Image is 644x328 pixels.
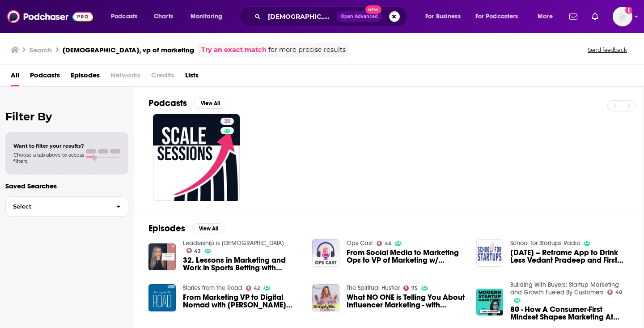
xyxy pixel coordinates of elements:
a: 20 [220,118,234,125]
input: Search podcasts, credits, & more... [264,9,337,24]
a: From Social Media to Marketing Ops to VP of Marketing w/ Kacyn Goranson [347,249,466,264]
span: Logged in as JamesRod2024 [613,7,632,26]
img: What NO ONE is Telling You About Influencer Marketing - with Nicole Emerick, VP of Influencer Mar... [312,284,339,311]
span: Credits [151,68,174,86]
span: Choose a tab above to access filters. [13,152,84,164]
h2: Filter By [5,110,128,123]
span: From Social Media to Marketing Ops to VP of Marketing w/ [PERSON_NAME] [347,249,466,264]
span: More [538,10,553,23]
h3: Search [30,46,52,54]
span: What NO ONE is Telling You About Influencer Marketing - with [PERSON_NAME], VP of Influencer Mark... [347,294,466,309]
a: 20 [153,114,240,201]
h2: Episodes [148,223,185,234]
button: View All [194,98,226,109]
a: Show notifications dropdown [588,9,602,24]
svg: Add a profile image [625,7,632,14]
a: PodcastsView All [148,98,226,109]
span: From Marketing VP to Digital Nomad with [PERSON_NAME] from [PERSON_NAME] [183,294,302,309]
span: 80 - How A Consumer-First Mindset Shapes Marketing At Figma ([PERSON_NAME], VP of Communications,... [510,306,629,321]
span: Select [6,204,109,209]
button: open menu [184,9,234,24]
a: What NO ONE is Telling You About Influencer Marketing - with Nicole Emerick, VP of Influencer Mar... [347,294,466,309]
button: Open AdvancedNew [337,11,382,22]
span: Networks [110,68,140,86]
img: 32. Lessons in Marketing and Work in Sports Betting with Jennifer Matthews, VP of Brand Marketing... [148,243,176,271]
a: EpisodesView All [148,223,225,234]
a: Charts [148,9,178,24]
span: For Podcasters [475,10,518,23]
a: From Marketing VP to Digital Nomad with Hannah from Curly Nomad [183,294,302,309]
a: June 18, 2025 – Reframe App to Drink Less Vedant Pradeep and First Female VP’s 8 Tips for Females... [510,249,629,264]
button: open menu [470,9,531,24]
img: From Social Media to Marketing Ops to VP of Marketing w/ Kacyn Goranson [312,239,339,267]
a: All [11,68,19,86]
button: View All [192,223,225,234]
a: 43 [377,241,391,246]
a: 40 [607,290,622,295]
span: New [365,5,381,14]
a: Ops Cast [347,239,373,247]
a: 43 [186,248,201,253]
span: Podcasts [111,10,137,23]
a: 75 [403,285,418,291]
button: Send feedback [585,46,630,54]
span: 43 [194,249,201,253]
span: Charts [154,10,173,23]
span: 20 [224,117,230,126]
span: Monitoring [191,10,222,23]
span: 32. Lessons in Marketing and Work in Sports Betting with [PERSON_NAME], VP of Brand Marketing at ... [183,256,302,272]
div: Search podcasts, credits, & more... [248,6,416,27]
a: Stories from the Road [183,284,242,292]
a: Leadership is Female [183,239,284,247]
span: 40 [615,290,622,294]
a: Episodes [71,68,100,86]
span: 75 [411,286,418,290]
img: 80 - How A Consumer-First Mindset Shapes Marketing At Figma (Nairi Hourdajian, VP of Communicatio... [476,289,504,316]
span: 43 [385,242,391,246]
img: User Profile [613,7,632,26]
img: June 18, 2025 – Reframe App to Drink Less Vedant Pradeep and First Female VP’s 8 Tips for Females... [476,239,504,267]
span: Open Advanced [341,14,378,19]
a: School for Startups Radio [510,239,580,247]
h2: Podcasts [148,98,187,109]
span: 42 [254,286,260,290]
a: Try an exact match [201,45,267,55]
span: for more precise results [268,45,346,55]
a: Lists [185,68,199,86]
img: From Marketing VP to Digital Nomad with Hannah from Curly Nomad [148,284,176,311]
button: Select [5,196,128,217]
button: open menu [105,9,149,24]
button: open menu [419,9,472,24]
a: Podcasts [30,68,60,86]
a: Building With Buyers: Startup Marketing and Growth Fueled By Customers [510,281,619,296]
button: open menu [531,9,564,24]
button: Show profile menu [613,7,632,26]
span: Want to filter your results? [13,143,84,149]
h3: [DEMOGRAPHIC_DATA], vp of marketing [63,46,194,54]
p: Saved Searches [5,182,128,190]
a: 32. Lessons in Marketing and Work in Sports Betting with Jennifer Matthews, VP of Brand Marketing... [183,256,302,272]
a: The Spiritual Hustler [347,284,400,292]
img: Podchaser - Follow, Share and Rate Podcasts [7,8,93,25]
span: [DATE] – Reframe App to Drink Less Vedant Pradeep and First [DEMOGRAPHIC_DATA] VP’s 8 Tips for [D... [510,249,629,264]
a: 80 - How A Consumer-First Mindset Shapes Marketing At Figma (Nairi Hourdajian, VP of Communicatio... [510,306,629,321]
a: Show notifications dropdown [566,9,581,24]
span: For Business [425,10,461,23]
a: 42 [246,285,260,291]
